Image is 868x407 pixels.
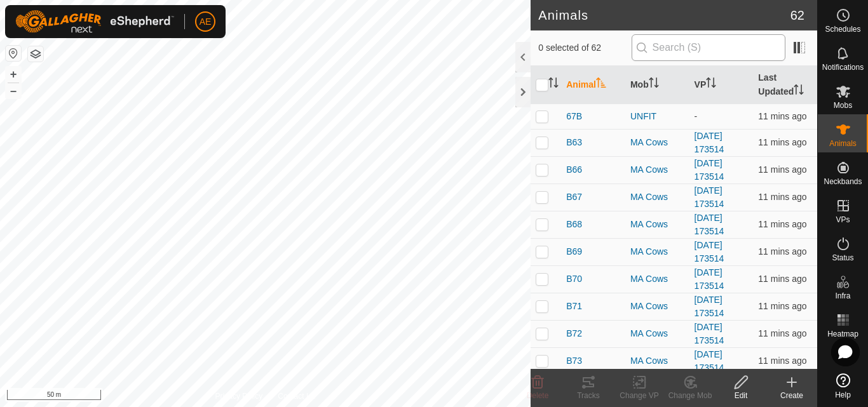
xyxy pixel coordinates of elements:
span: 27 Aug 2025, 8:05 am [758,274,806,284]
span: B68 [566,218,582,231]
span: Delete [527,391,549,400]
span: B70 [566,272,582,286]
span: VPs [836,216,850,224]
th: Mob [625,66,689,104]
div: MA Cows [630,163,684,177]
div: MA Cows [630,354,684,368]
a: [DATE] 173514 [695,267,724,291]
span: B71 [566,300,582,313]
th: VP [689,66,754,104]
span: Neckbands [824,178,862,185]
span: 0 selected of 62 [538,41,631,55]
span: AE [200,15,212,29]
p-sorticon: Activate to sort [649,79,659,90]
a: [DATE] 173514 [695,213,724,236]
span: Notifications [822,63,864,71]
div: MA Cows [630,272,684,286]
span: Animals [829,140,857,147]
a: Privacy Policy [215,390,263,402]
div: Change Mob [665,390,715,401]
a: Contact Us [278,390,315,402]
span: B72 [566,327,582,340]
span: B66 [566,163,582,177]
img: Gallagher Logo [15,10,174,33]
input: Search (S) [632,34,785,61]
span: B73 [566,354,582,368]
p-sorticon: Activate to sort [596,79,606,90]
a: [DATE] 173514 [695,322,724,345]
a: [DATE] 173514 [695,158,724,182]
a: [DATE] 173514 [695,349,724,373]
a: [DATE] 173514 [695,295,724,318]
span: 62 [790,6,804,25]
span: Infra [835,292,850,300]
span: 27 Aug 2025, 8:05 am [758,192,806,202]
span: Heatmap [827,330,858,338]
span: 27 Aug 2025, 8:05 am [758,219,806,229]
button: – [6,83,21,98]
span: Help [835,391,851,399]
button: + [6,67,21,82]
span: 27 Aug 2025, 8:05 am [758,111,806,121]
th: Animal [561,66,625,104]
div: Edit [715,390,766,401]
a: [DATE] 173514 [695,131,724,154]
a: Help [818,368,868,404]
div: MA Cows [630,190,684,204]
th: Last Updated [753,66,817,104]
p-sorticon: Activate to sort [794,86,804,97]
div: Tracks [563,390,614,401]
span: Mobs [834,102,852,109]
a: [DATE] 173514 [695,240,724,264]
app-display-virtual-paddock-transition: - [695,111,698,121]
p-sorticon: Activate to sort [706,79,716,90]
div: MA Cows [630,300,684,313]
span: B69 [566,245,582,258]
button: Reset Map [6,46,21,61]
a: [DATE] 173514 [695,185,724,209]
p-sorticon: Activate to sort [548,79,559,90]
div: UNFIT [630,110,684,123]
div: Create [766,390,817,401]
span: 27 Aug 2025, 8:05 am [758,328,806,338]
div: MA Cows [630,136,684,149]
span: 67B [566,110,582,123]
div: MA Cows [630,327,684,340]
div: Change VP [614,390,665,401]
span: Schedules [825,25,860,33]
span: 27 Aug 2025, 8:05 am [758,356,806,366]
span: B67 [566,190,582,204]
span: 27 Aug 2025, 8:05 am [758,164,806,175]
span: 27 Aug 2025, 8:05 am [758,301,806,311]
h2: Animals [538,8,790,23]
div: MA Cows [630,218,684,231]
button: Map Layers [28,46,43,62]
span: B63 [566,136,582,149]
span: 27 Aug 2025, 8:05 am [758,246,806,257]
span: Status [832,254,853,262]
div: MA Cows [630,245,684,258]
span: 27 Aug 2025, 8:05 am [758,137,806,147]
